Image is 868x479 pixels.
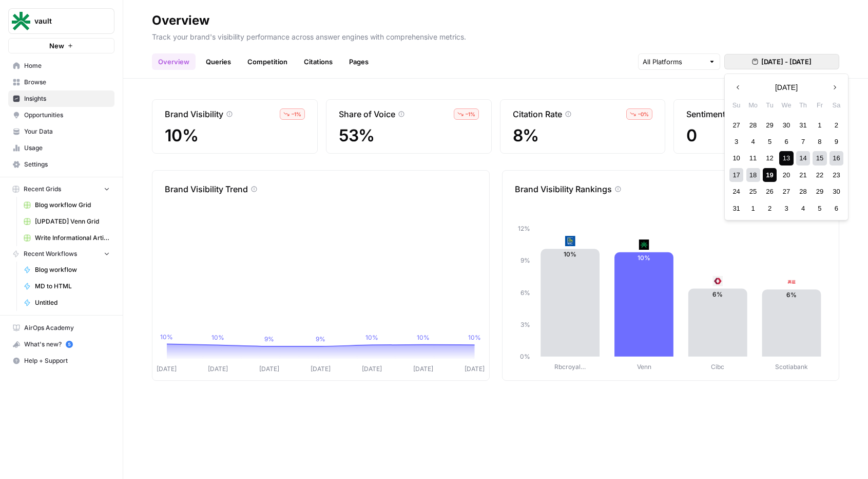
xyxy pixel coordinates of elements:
[339,108,395,120] p: Share of Voice
[643,57,704,67] input: All Platforms
[729,118,743,132] div: Choose Sunday, July 27th, 2025
[763,98,777,112] div: Tu
[786,291,797,299] text: 6%
[259,365,279,373] tspan: [DATE]
[763,118,777,132] div: Choose Tuesday, July 29th, 2025
[639,239,649,250] img: d9ek087eh3cksh3su0qhyjdlabcc
[813,168,826,182] div: Choose Friday, August 22nd, 2025
[24,94,110,103] span: Insights
[19,278,114,294] a: MD to HTML
[35,298,110,307] span: Untitled
[796,151,810,165] div: Choose Thursday, August 14th, 2025
[24,323,110,333] span: AirOps Academy
[746,168,760,182] div: Choose Monday, August 18th, 2025
[728,117,844,217] div: month 2025-08
[152,29,839,42] p: Track your brand's visibility performance across answer engines with comprehensive metrics.
[830,151,843,165] div: Choose Saturday, August 16th, 2025
[339,126,479,145] span: 53%
[165,126,305,145] span: 10%
[298,53,339,70] a: Citations
[12,12,30,30] img: vault Logo
[830,185,843,198] div: Choose Saturday, August 30th, 2025
[35,265,110,274] span: Blog workflow
[8,74,114,90] a: Browse
[24,61,110,70] span: Home
[796,98,810,112] div: Th
[796,201,810,215] div: Choose Thursday, September 4th, 2025
[413,365,433,373] tspan: [DATE]
[8,140,114,156] a: Usage
[152,12,209,29] div: Overview
[779,168,793,182] div: Choose Wednesday, August 20th, 2025
[636,363,651,371] tspan: Venn
[796,118,810,132] div: Choose Thursday, July 31st, 2025
[746,151,760,165] div: Choose Monday, August 11th, 2025
[35,282,110,291] span: MD to HTML
[35,217,110,226] span: [UPDATED] Venn Grid
[519,353,530,360] tspan: 0%
[775,363,808,371] tspan: Scotiabank
[779,135,793,149] div: Choose Wednesday, August 6th, 2025
[520,289,530,297] tspan: 6%
[157,365,177,373] tspan: [DATE]
[830,201,843,215] div: Choose Saturday, September 6th, 2025
[513,108,562,120] p: Citation Rate
[8,181,114,197] button: Recent Grids
[365,334,378,341] tspan: 10%
[830,98,843,112] div: Sa
[208,365,228,373] tspan: [DATE]
[796,135,810,149] div: Choose Thursday, August 7th, 2025
[724,54,839,69] button: [DATE] - [DATE]
[8,320,114,336] a: AirOps Academy
[729,151,743,165] div: Choose Sunday, August 10th, 2025
[24,143,110,153] span: Usage
[779,201,793,215] div: Choose Wednesday, September 3rd, 2025
[316,335,325,343] tspan: 9%
[466,110,475,118] span: – 1 %
[8,123,114,140] a: Your Data
[165,183,248,195] p: Brand Visibility Trend
[24,110,110,120] span: Opportunities
[19,213,114,230] a: [UPDATED] Venn Grid
[638,254,650,262] text: 10%
[746,201,760,215] div: Choose Monday, September 1st, 2025
[729,98,743,112] div: Su
[686,108,750,120] p: Sentiment Score
[35,233,110,243] span: Write Informational Article
[343,53,375,70] a: Pages
[763,201,777,215] div: Choose Tuesday, September 2nd, 2025
[712,290,723,298] text: 6%
[830,118,843,132] div: Choose Saturday, August 2nd, 2025
[686,126,826,145] span: 0
[264,335,274,343] tspan: 9%
[152,53,196,70] a: Overview
[796,168,810,182] div: Choose Thursday, August 21st, 2025
[68,342,70,347] text: 5
[763,185,777,198] div: Choose Tuesday, August 26th, 2025
[724,73,848,220] div: [DATE] - [DATE]
[19,262,114,278] a: Blog workflow
[19,230,114,246] a: Write Informational Article
[24,160,110,169] span: Settings
[813,201,826,215] div: Choose Friday, September 5th, 2025
[200,53,237,70] a: Queries
[712,276,723,286] img: w9kfb3z5km9nug33mdce4r2lxxk7
[211,334,224,341] tspan: 10%
[8,336,114,353] button: What's new? 5
[779,185,793,198] div: Choose Wednesday, August 27th, 2025
[779,151,793,165] div: Choose Wednesday, August 13th, 2025
[8,8,114,34] button: Workspace: vault
[564,250,576,258] text: 10%
[8,156,114,173] a: Settings
[729,135,743,149] div: Choose Sunday, August 3rd, 2025
[746,98,760,112] div: Mo
[779,118,793,132] div: Choose Wednesday, July 30th, 2025
[520,321,530,328] tspan: 3%
[465,365,485,373] tspan: [DATE]
[638,110,649,118] span: – 0 %
[520,257,530,265] tspan: 9%
[796,185,810,198] div: Choose Thursday, August 28th, 2025
[729,185,743,198] div: Choose Sunday, August 24th, 2025
[779,98,793,112] div: We
[24,127,110,136] span: Your Data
